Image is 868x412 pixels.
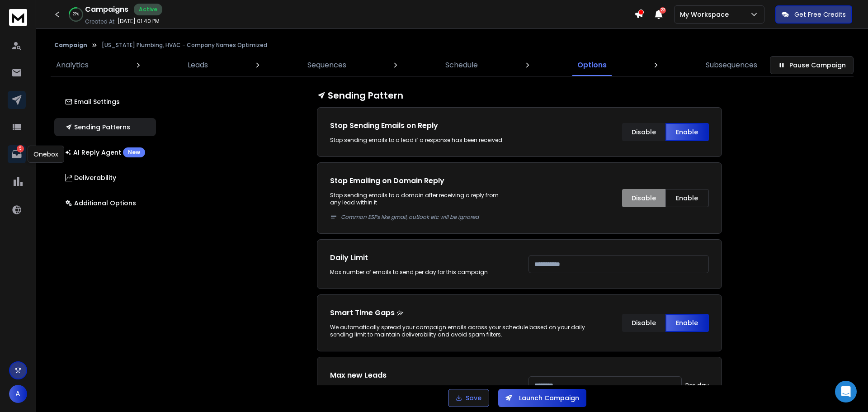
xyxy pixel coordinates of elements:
p: Analytics [56,60,89,71]
p: Deliverability [65,173,116,182]
p: Subsequences [706,60,757,71]
p: Get Free Credits [794,10,846,19]
button: Get Free Credits [775,5,852,24]
p: Smart Time Gaps [330,308,604,318]
p: Per day [685,381,709,390]
a: Sequences [302,54,352,76]
p: Created At: [85,18,116,25]
button: Launch Campaign [498,389,586,407]
img: logo [9,9,27,26]
div: Open Intercom Messenger [835,381,857,403]
a: Schedule [440,54,483,76]
button: Enable [665,189,709,207]
p: 27 % [73,12,79,17]
p: Leads [188,60,208,71]
p: Schedule [445,60,478,71]
a: Leads [182,54,213,76]
button: Additional Options [54,194,156,212]
a: 5 [8,145,26,163]
button: Disable [622,189,665,207]
div: Max number of emails to send per day for this campaign [330,269,510,276]
button: Deliverability [54,169,156,187]
h1: Daily Limit [330,252,510,263]
div: Active [134,4,162,15]
button: Campaign [54,42,87,49]
p: Sequences [307,60,346,71]
p: 5 [17,145,24,152]
button: Enable [665,314,709,332]
div: We automatically spread your campaign emails across your schedule based on your daily sending lim... [330,324,604,338]
h1: Stop Emailing on Domain Reply [330,175,510,186]
button: Disable [622,123,665,141]
h1: Stop Sending Emails on Reply [330,120,510,131]
button: Pause Campaign [770,56,854,74]
h1: Campaigns [85,4,128,15]
p: Options [577,60,607,71]
div: Stop sending emails to a lead if a response has been received [330,137,510,144]
h1: Sending Pattern [317,89,722,102]
a: Subsequences [700,54,763,76]
p: Additional Options [65,199,136,208]
a: Options [572,54,612,76]
p: Email Settings [65,97,120,106]
button: Email Settings [54,93,156,111]
p: Sending Patterns [65,123,130,132]
span: 22 [660,7,666,14]
button: Disable [622,314,665,332]
button: Sending Patterns [54,118,156,136]
p: My Workspace [680,10,732,19]
p: [US_STATE] Plumbing, HVAC - Company Names Optimized [102,42,267,49]
p: [DATE] 01:40 PM [118,18,160,25]
h1: Max new Leads [330,370,510,381]
p: AI Reply Agent [65,147,145,157]
button: AI Reply AgentNew [54,143,156,161]
div: New [123,147,145,157]
button: A [9,385,27,403]
p: Stop sending emails to a domain after receiving a reply from any lead within it [330,192,510,221]
button: Save [448,389,489,407]
button: Enable [665,123,709,141]
a: Analytics [51,54,94,76]
p: Common ESPs like gmail, outlook etc will be ignored [341,213,510,221]
div: Onebox [28,146,64,163]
